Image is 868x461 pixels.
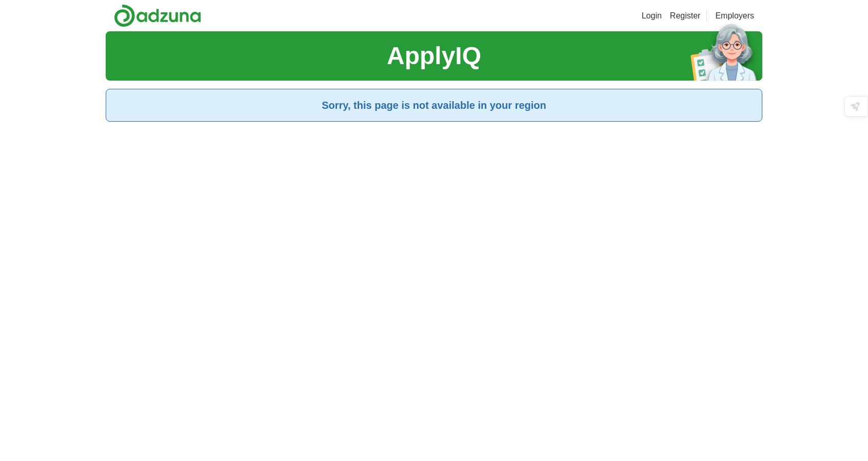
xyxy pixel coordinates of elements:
[114,4,201,27] img: Adzuna logo
[715,10,754,22] a: Employers
[642,10,662,22] a: Login
[114,98,754,113] h2: Sorry, this page is not available in your region
[670,10,701,22] a: Register
[387,37,481,74] h1: ApplyIQ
